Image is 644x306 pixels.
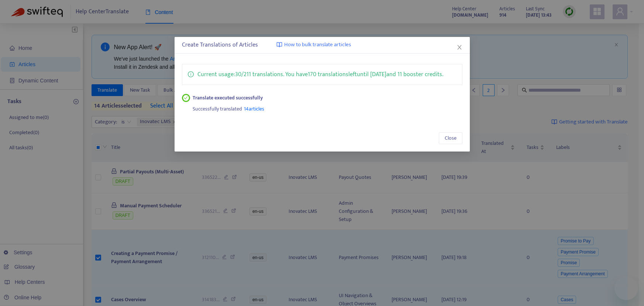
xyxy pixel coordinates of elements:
[197,70,443,79] p: Current usage: 30 / 211 translations . You have 170 translations left until [DATE] and 11 booster...
[188,70,194,77] span: info-circle
[284,41,351,49] span: How to bulk translate articles
[457,44,462,50] span: close
[455,43,464,51] button: Close
[193,102,462,113] div: Successfully translated
[184,96,188,100] span: check
[193,94,263,102] strong: Translate executed successfully
[439,132,462,144] button: Close
[614,276,638,300] iframe: Button to launch messaging window
[276,42,282,48] img: image-link
[445,134,457,142] span: Close
[182,41,462,50] div: Create Translations of Articles
[276,41,351,49] a: How to bulk translate articles
[244,105,264,113] span: 14 articles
